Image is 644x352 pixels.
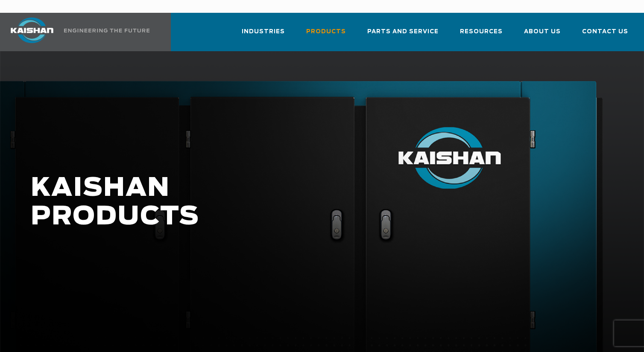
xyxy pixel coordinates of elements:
[64,29,149,32] img: Engineering the future
[306,27,346,37] span: Products
[582,20,628,49] a: Contact Us
[367,20,439,49] a: Parts and Service
[367,27,439,37] span: Parts and Service
[242,27,285,37] span: Industries
[460,27,503,37] span: Resources
[460,20,503,49] a: Resources
[582,27,628,37] span: Contact Us
[242,20,285,49] a: Industries
[31,174,514,231] h1: KAISHAN PRODUCTS
[524,27,561,37] span: About Us
[524,20,561,49] a: About Us
[306,20,346,49] a: Products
